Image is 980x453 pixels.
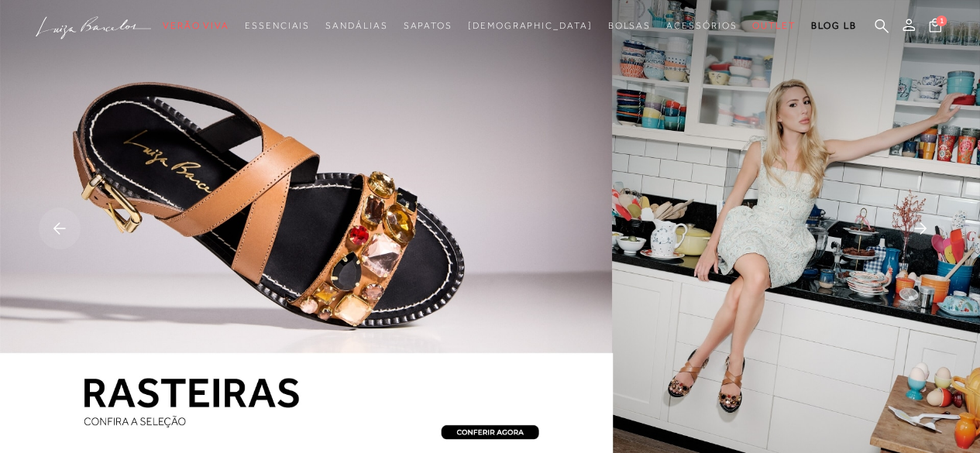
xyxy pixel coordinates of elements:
span: [DEMOGRAPHIC_DATA] [468,20,593,31]
span: Sandálias [325,20,387,31]
a: noSubCategoriesText [468,12,593,40]
span: Bolsas [607,20,651,31]
button: 1 [924,17,946,38]
a: noSubCategoriesText [245,12,310,40]
a: BLOG LB [811,12,856,40]
a: noSubCategoriesText [325,12,387,40]
span: Verão Viva [163,20,229,31]
a: noSubCategoriesText [607,12,651,40]
a: noSubCategoriesText [666,12,737,40]
a: noSubCategoriesText [163,12,229,40]
span: Outlet [752,20,796,31]
span: 1 [936,15,947,26]
span: Essenciais [245,20,310,31]
span: BLOG LB [811,20,856,31]
span: Acessórios [666,20,737,31]
a: noSubCategoriesText [752,12,796,40]
span: Sapatos [403,20,452,31]
a: noSubCategoriesText [403,12,452,40]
